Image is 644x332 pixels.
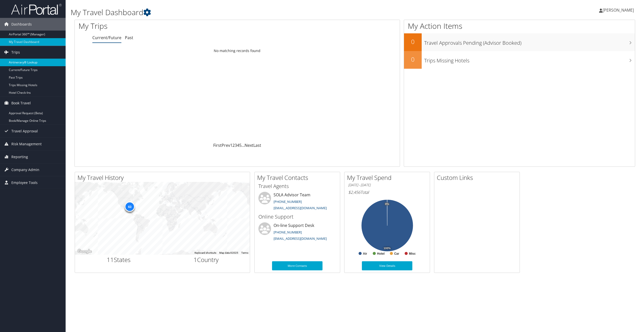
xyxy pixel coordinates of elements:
[257,173,340,182] h2: My Travel Contacts
[362,261,412,270] a: View Details
[245,143,253,148] a: Next
[256,192,339,212] li: SOLA Advisor Team
[195,251,216,255] button: Keyboard shortcuts
[599,3,639,18] a: [PERSON_NAME]
[274,206,327,210] a: [EMAIL_ADDRESS][DOMAIN_NAME]
[77,173,250,182] h2: My Travel History
[404,33,635,51] a: 0Travel Approvals Pending (Advisor Booked)
[166,255,246,264] h2: Country
[348,189,360,195] span: $2,456
[241,143,245,148] span: …
[377,252,385,255] text: Hotel
[78,21,260,31] h1: My Trips
[213,143,222,148] a: First
[75,46,400,55] td: No matching records found
[274,230,302,234] a: [PHONE_NUMBER]
[348,189,426,195] h6: Total
[235,143,237,148] a: 3
[404,51,635,69] a: 0Trips Missing Hotels
[272,261,323,270] a: More Contacts
[11,138,42,150] span: Risk Management
[11,97,31,109] span: Book Travel
[404,21,635,31] h1: My Action Items
[76,248,93,255] img: Google
[230,143,232,148] a: 1
[125,35,133,40] a: Past
[274,236,327,241] a: [EMAIL_ADDRESS][DOMAIN_NAME]
[11,151,28,163] span: Reporting
[394,252,399,255] text: Car
[92,35,121,40] a: Current/Future
[385,203,389,206] tspan: 0%
[424,55,635,64] h3: Trips Missing Hotels
[384,247,391,250] tspan: 100%
[348,183,426,187] h6: [DATE] - [DATE]
[258,183,336,190] h3: Travel Agents
[424,37,635,46] h3: Travel Approvals Pending (Advisor Booked)
[437,173,520,182] h2: Custom Links
[11,46,20,59] span: Trips
[11,3,62,15] img: airportal-logo.png
[258,213,336,220] h3: Online Support
[603,7,634,13] span: [PERSON_NAME]
[404,55,422,64] h2: 0
[11,163,39,176] span: Company Admin
[241,251,248,254] a: Terms (opens in new tab)
[71,7,449,18] h1: My Travel Dashboard
[274,199,302,204] a: [PHONE_NUMBER]
[232,143,235,148] a: 2
[347,173,430,182] h2: My Travel Spend
[11,18,32,31] span: Dashboards
[79,255,159,264] h2: States
[194,255,197,264] span: 1
[125,202,135,212] div: 63
[11,176,38,189] span: Employee Tools
[239,143,241,148] a: 5
[237,143,239,148] a: 4
[76,248,93,255] a: Open this area in Google Maps (opens a new window)
[404,37,422,46] h2: 0
[222,143,230,148] a: Prev
[363,252,367,255] text: Air
[107,255,114,264] span: 11
[253,143,261,148] a: Last
[256,222,339,243] li: On-line Support Desk
[11,125,38,137] span: Travel Approval
[219,251,238,254] span: Map data ©2025
[409,252,416,255] text: Misc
